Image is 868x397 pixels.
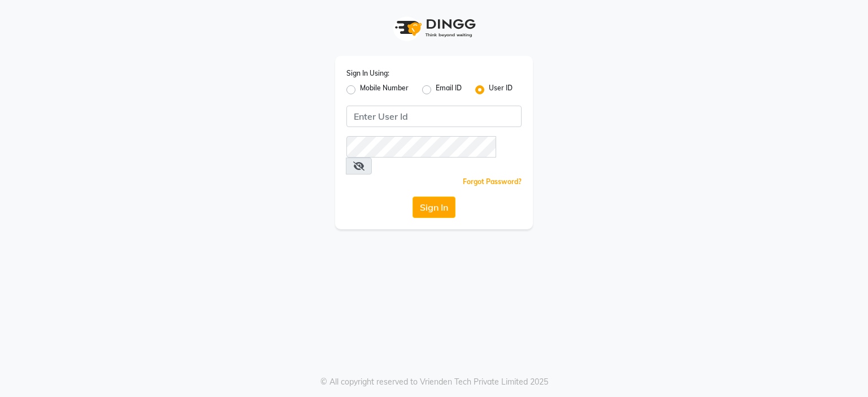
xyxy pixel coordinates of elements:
[413,197,455,218] button: Sign In
[463,177,522,186] a: Forgot Password?
[436,83,462,97] label: Email ID
[346,136,496,158] input: Username
[346,68,389,78] label: Sign In Using:
[346,106,522,127] input: Username
[389,11,479,45] img: logo1.svg
[360,83,409,97] label: Mobile Number
[489,83,513,97] label: User ID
